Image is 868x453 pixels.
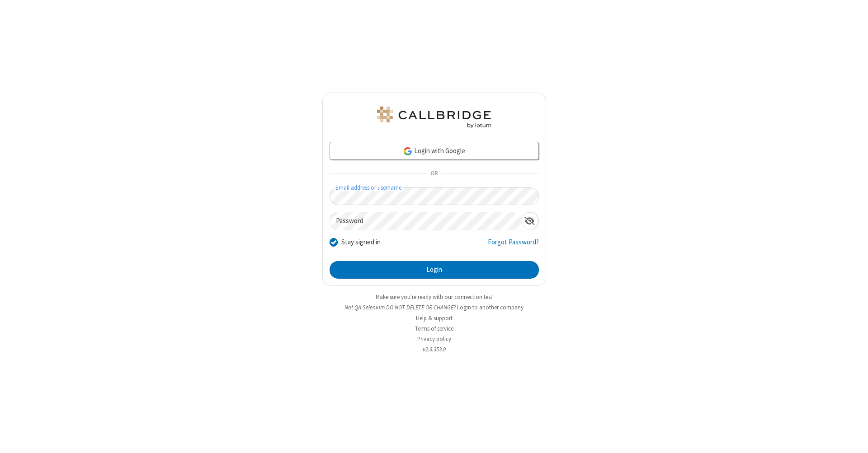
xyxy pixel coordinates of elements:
a: Privacy policy [417,335,451,343]
li: v2.6.353.0 [322,345,546,354]
img: QA Selenium DO NOT DELETE OR CHANGE [375,107,493,128]
iframe: Chat [845,430,861,447]
div: Show password [521,212,538,229]
a: Make sure you're ready with our connection test [376,293,492,301]
input: Password [330,212,521,230]
a: Login with Google [330,142,539,160]
img: google-icon.png [403,146,413,156]
button: Login [330,261,539,279]
span: OR [427,168,441,180]
li: Not QA Selenium DO NOT DELETE OR CHANGE? [322,303,546,312]
a: Forgot Password? [488,237,539,254]
label: Stay signed in [341,237,381,248]
button: Login to another company [457,303,524,312]
a: Terms of service [415,325,453,332]
a: Help & support [416,314,453,322]
input: Email address or username [330,187,539,205]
